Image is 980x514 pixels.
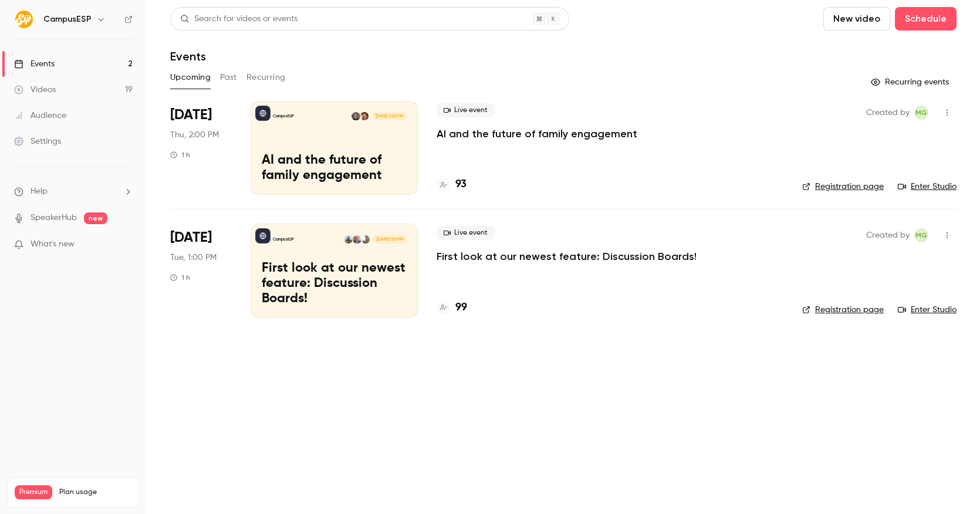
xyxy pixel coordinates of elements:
[866,228,910,242] span: Created by
[437,103,495,117] span: Live event
[170,150,190,160] div: 1 h
[170,228,212,247] span: [DATE]
[251,224,418,317] a: First look at our newest feature: Discussion Boards!CampusESPDanielle DreeszenGavin GrivnaTiffany...
[31,185,48,198] span: Help
[15,485,52,499] span: Premium
[353,235,361,244] img: Gavin Grivna
[898,181,957,192] a: Enter Studio
[43,13,92,25] h6: CampusESP
[915,106,927,120] span: MG
[373,235,406,244] span: [DATE] 1:00 PM
[15,10,33,29] img: CampusESP
[262,153,407,184] p: AI and the future of family engagement
[251,101,418,195] a: AI and the future of family engagementCampusESPJames BrightDave Becker[DATE] 2:00 PMAI and the fu...
[262,261,407,306] p: First look at our newest feature: Discussion Boards!
[371,112,406,120] span: [DATE] 2:00 PM
[220,68,237,87] button: Past
[823,7,890,31] button: New video
[914,106,928,120] span: Melissa Greiner
[170,129,219,141] span: Thu, 2:00 PM
[455,300,467,316] h4: 99
[895,7,957,31] button: Schedule
[361,235,370,244] img: Danielle Dreeszen
[170,106,212,124] span: [DATE]
[170,101,232,195] div: Sep 11 Thu, 2:00 PM (America/New York)
[866,106,910,120] span: Created by
[84,212,107,224] span: new
[437,127,637,141] a: AI and the future of family engagement
[170,252,217,263] span: Tue, 1:00 PM
[14,110,66,121] div: Audience
[14,84,56,96] div: Videos
[802,304,884,316] a: Registration page
[273,113,294,119] p: CampusESP
[14,58,55,70] div: Events
[437,226,495,240] span: Live event
[273,236,294,242] p: CampusESP
[360,112,369,120] img: James Bright
[344,235,353,244] img: Tiffany Zheng
[31,238,75,251] span: What's new
[170,68,211,87] button: Upcoming
[180,13,298,25] div: Search for videos or events
[31,212,77,224] a: SpeakerHub
[898,304,957,316] a: Enter Studio
[437,177,467,192] a: 93
[437,249,697,263] a: First look at our newest feature: Discussion Boards!
[14,185,133,198] li: help-dropdown-opener
[170,224,232,317] div: Sep 16 Tue, 1:00 PM (America/New York)
[455,177,467,192] h4: 93
[246,68,286,87] button: Recurring
[437,300,467,316] a: 99
[14,136,61,147] div: Settings
[914,228,928,242] span: Melissa Greiner
[59,488,132,497] span: Plan usage
[802,181,884,192] a: Registration page
[352,112,360,120] img: Dave Becker
[915,228,927,242] span: MG
[866,73,957,92] button: Recurring events
[170,49,206,63] h1: Events
[170,273,190,282] div: 1 h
